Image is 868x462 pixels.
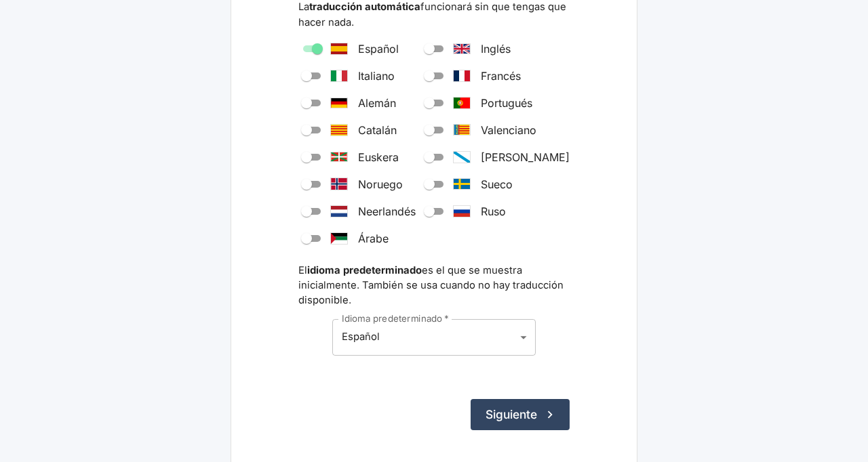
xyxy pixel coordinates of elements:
[331,98,347,108] svg: Germany
[471,399,570,430] button: Siguiente
[331,125,347,135] svg: Catalonia
[342,331,380,343] span: Español
[331,70,347,81] svg: Italy
[358,149,399,165] span: Euskera
[454,179,470,189] svg: Sweden
[309,1,420,13] strong: traducción automática
[454,152,470,163] svg: Galicia
[358,230,389,247] span: Árabe
[331,178,347,190] svg: Norway
[481,68,521,84] span: Francés
[481,122,536,138] span: Valenciano
[342,312,449,325] label: Idioma predeterminado
[331,233,347,244] svg: Saudi Arabia
[481,149,570,165] span: [PERSON_NAME]
[454,44,470,54] svg: United Kingdom
[331,206,347,217] svg: The Netherlands
[454,125,470,135] svg: Valencia
[481,176,513,192] span: Sueco
[331,152,347,161] svg: Euskadi
[358,122,397,138] span: Catalán
[331,43,347,54] svg: Spain
[481,95,532,111] span: Portugués
[481,203,506,219] span: Ruso
[358,41,399,57] span: Español
[454,206,470,217] svg: Russia
[298,263,570,308] p: El es el que se muestra inicialmente. También se usa cuando no hay traducción disponible.
[454,70,470,81] svg: France
[454,98,470,108] svg: Portugal
[481,41,511,57] span: Inglés
[358,203,416,219] span: Neerlandés
[358,176,403,192] span: Noruego
[358,68,395,84] span: Italiano
[358,95,396,111] span: Alemán
[307,264,422,276] strong: idioma predeterminado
